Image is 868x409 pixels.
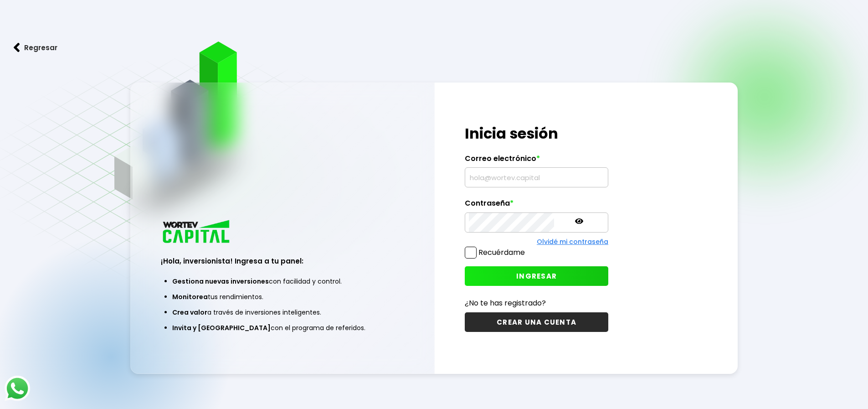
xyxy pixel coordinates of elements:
label: Contraseña [465,199,608,212]
span: Gestiona nuevas inversiones [172,277,269,286]
input: hola@wortev.capital [469,168,604,187]
p: ¿No te has registrado? [465,297,608,309]
img: logos_whatsapp-icon.242b2217.svg [5,376,30,401]
li: con el programa de referidos. [172,320,392,336]
span: Invita y [GEOGRAPHIC_DATA] [172,323,271,332]
span: INGRESAR [516,271,557,281]
li: con facilidad y control. [172,274,392,289]
img: logo_wortev_capital [161,219,233,246]
li: tus rendimientos. [172,289,392,305]
button: CREAR UNA CUENTA [465,312,608,332]
label: Recuérdame [478,247,525,258]
li: a través de inversiones inteligentes. [172,305,392,320]
h3: ¡Hola, inversionista! Ingresa a tu panel: [161,256,404,266]
a: ¿No te has registrado?CREAR UNA CUENTA [465,297,608,332]
span: Crea valor [172,308,207,317]
h1: Inicia sesión [465,123,608,145]
label: Correo electrónico [465,154,608,168]
img: flecha izquierda [14,43,20,52]
a: Olvidé mi contraseña [537,237,608,246]
span: Monitorea [172,292,208,301]
button: INGRESAR [465,266,608,286]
